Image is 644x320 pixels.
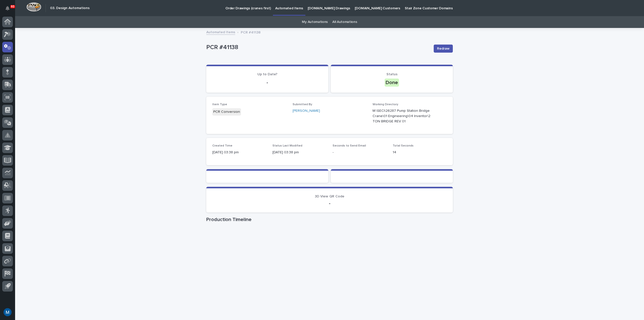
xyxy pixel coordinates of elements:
[333,144,366,147] span: Seconds to Send Email
[272,144,302,147] span: Status Last Modified
[293,108,320,114] a: [PERSON_NAME]
[206,225,453,300] iframe: Production Timeline
[272,150,327,155] p: [DATE] 03:38 pm
[373,108,435,124] p: M:\SECI\26287 Pump Station Bridge Crane\01 Engineering\04 Inventor\2 TON BRIDGE REV 01
[50,6,90,10] h2: 03. Design Automations
[257,73,277,76] span: Up to Date?
[212,200,447,206] p: -
[212,108,241,116] div: PCR Conversion
[206,217,453,223] h1: Production Timeline
[332,16,357,28] a: All Automations
[386,73,397,76] span: Status
[241,29,261,35] p: PCR #41138
[434,45,453,53] button: Redraw
[437,46,450,51] span: Redraw
[206,44,430,51] p: PCR #41138
[293,103,312,106] span: Submitted By
[26,2,41,12] img: Workspace Logo
[212,80,322,86] p: -
[315,195,344,198] span: 3D View QR Code
[212,103,227,106] span: Item Type
[385,79,399,87] div: Done
[2,3,13,14] button: Notifications
[11,5,14,8] p: 93
[2,307,13,317] button: users-avatar
[333,150,387,155] p: -
[212,144,232,147] span: Created Time
[373,103,398,106] span: Working Directory
[302,16,328,28] a: My Automations
[393,144,414,147] span: Total Seconds
[212,150,266,155] p: [DATE] 03:38 pm
[206,29,235,35] a: Automated Items
[393,150,447,155] p: 14
[6,6,13,14] div: Notifications93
